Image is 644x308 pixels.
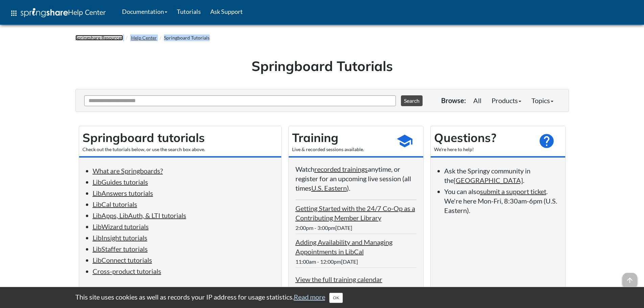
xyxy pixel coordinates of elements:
span: arrow_upward [622,273,637,288]
a: Springshare Resources [75,35,123,41]
a: Documentation [117,3,172,20]
a: Getting Started with the 24/7 Co-Op as a Contributing Member Library [295,204,415,222]
a: Topics [526,94,558,107]
a: U.S. Eastern [311,184,347,192]
a: apps Help Center [5,3,111,23]
a: Ask Support [206,3,247,20]
a: [GEOGRAPHIC_DATA] [454,176,523,184]
span: 2:00pm - 3:00pm[DATE] [295,224,352,231]
a: LibApps, LibAuth, & LTI tutorials [93,211,186,219]
li: Ask the Springy community in the . [444,166,558,185]
a: arrow_upward [622,274,637,282]
div: We're here to help! [434,146,531,153]
h2: Training [292,129,389,146]
h1: Springboard Tutorials [80,56,564,75]
li: You can also . We're here Mon-Fri, 8:30am-6pm (U.S. Eastern). [444,187,558,215]
div: Check out the tutorials below, or use the search box above. [82,146,278,153]
a: Tutorials [172,3,206,20]
button: Close [329,293,343,303]
a: LibCal tutorials [93,200,137,208]
img: Springshare [21,8,68,17]
a: What are Springboards? [93,167,163,175]
span: 11:00am - 12:00pm[DATE] [295,258,358,265]
p: Watch anytime, or register for an upcoming live session (all times ). [295,164,416,193]
a: Read more [294,293,325,301]
a: LibGuides tutorials [93,178,148,186]
span: apps [10,9,18,17]
h2: Questions? [434,129,531,146]
a: Cross-product tutorials [93,267,161,275]
div: Live & recorded sessions available. [292,146,389,153]
p: Browse: [441,96,466,105]
span: school [396,133,413,149]
a: LibConnect tutorials [93,256,152,264]
span: Help Center [68,8,106,17]
a: submit a support ticket [480,187,546,195]
a: recorded trainings [314,165,368,173]
a: LibWizard tutorials [93,222,149,231]
div: This site uses cookies as well as records your IP address for usage statistics. [69,292,576,303]
a: Help Center [131,35,157,41]
button: Search [401,95,423,106]
a: LibStaffer tutorials [93,245,148,253]
a: Adding Availability and Managing Appointments in LibCal [295,238,392,256]
h2: Springboard tutorials [82,129,278,146]
a: LibAnswers tutorials [93,189,153,197]
a: LibInsight tutorials [93,234,147,242]
span: help [538,133,555,149]
li: Springboard Tutorials [158,34,210,41]
a: Products [486,94,526,107]
a: All [468,94,486,107]
a: View the full training calendar [295,275,382,283]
